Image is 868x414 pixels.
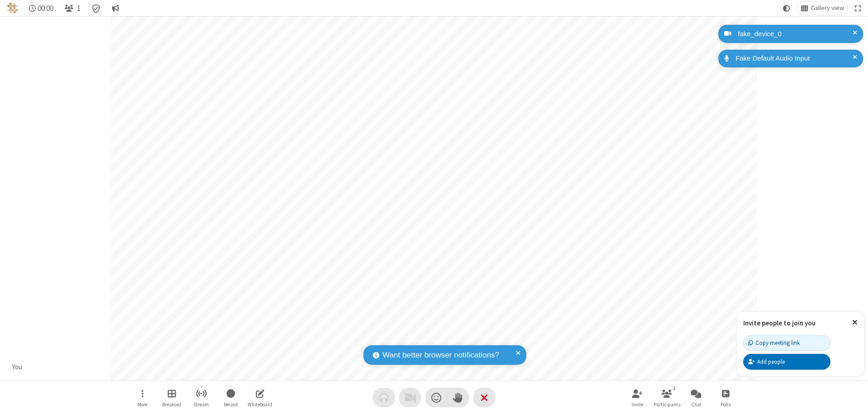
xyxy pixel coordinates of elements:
[743,335,830,351] button: Copy meeting link
[447,388,469,407] button: Raise hand
[248,402,272,407] span: Whiteboard
[845,311,864,334] button: Close popover
[193,402,209,407] span: Stream
[743,319,816,327] label: Invite people to join you
[473,388,495,407] button: End or leave meeting
[632,402,643,407] span: Invite
[108,1,123,15] button: Conversation
[654,402,680,407] span: Participants
[158,385,185,410] button: Manage Breakout Rooms
[88,1,105,15] div: Meeting details Encryption enabled
[721,402,731,407] span: Polls
[246,385,274,410] button: Open shared whiteboard
[779,1,794,15] button: Using system theme
[217,385,244,410] button: Start recording
[38,4,53,13] span: 00:00
[224,402,238,407] span: Record
[691,402,702,407] span: Chat
[851,1,865,15] button: Fullscreen
[748,339,800,347] div: Copy meeting link
[653,385,680,410] button: Open participant list
[624,385,651,410] button: Invite participants (⌘+Shift+I)
[162,402,181,407] span: Breakout
[670,384,678,392] div: 1
[399,388,421,407] button: Video
[373,388,395,407] button: Audio problem - check your Internet connection or call by phone
[811,5,844,12] span: Gallery view
[797,1,848,15] button: Change layout
[25,1,57,15] div: Timer
[382,349,499,361] span: Want better browser notifications?
[129,385,156,410] button: Open menu
[137,402,147,407] span: More
[683,385,710,410] button: Open chat
[743,354,830,369] button: Add people
[425,388,447,407] button: Send a reaction
[77,4,80,13] span: 1
[7,3,18,14] img: QA Selenium DO NOT DELETE OR CHANGE
[9,362,26,372] div: You
[732,53,856,64] div: Fake Default Audio Input
[61,1,84,15] button: Open participant list
[188,385,215,410] button: Start streaming
[712,385,739,410] button: Open poll
[735,29,856,39] div: fake_device_0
